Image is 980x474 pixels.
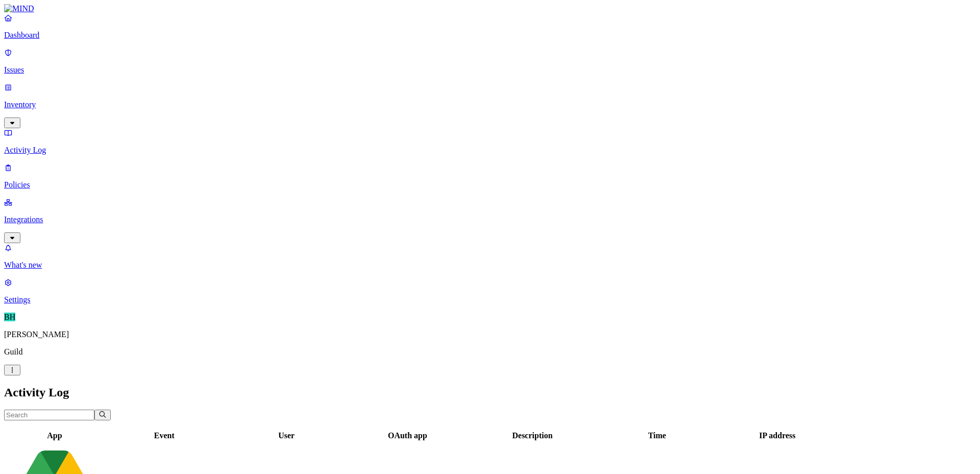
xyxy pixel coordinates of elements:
[467,431,598,440] div: Description
[4,31,976,40] p: Dashboard
[4,215,976,224] p: Integrations
[4,410,94,420] input: Search
[4,163,976,189] a: Policies
[4,4,976,13] a: MIND
[600,431,715,440] div: Time
[106,431,223,440] div: Event
[350,431,465,440] div: OAuth app
[225,431,348,440] div: User
[4,180,976,189] p: Policies
[4,100,976,109] p: Inventory
[4,330,976,339] p: [PERSON_NAME]
[4,128,976,155] a: Activity Log
[4,4,34,13] img: MIND
[717,431,838,440] div: IP address
[4,313,15,321] span: BH
[4,243,976,270] a: What's new
[4,65,976,75] p: Issues
[4,278,976,304] a: Settings
[6,431,104,440] div: App
[4,295,976,304] p: Settings
[4,198,976,242] a: Integrations
[4,260,976,270] p: What's new
[4,83,976,127] a: Inventory
[4,13,976,40] a: Dashboard
[4,146,976,155] p: Activity Log
[4,48,976,75] a: Issues
[4,386,976,399] h2: Activity Log
[4,347,976,357] p: Guild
